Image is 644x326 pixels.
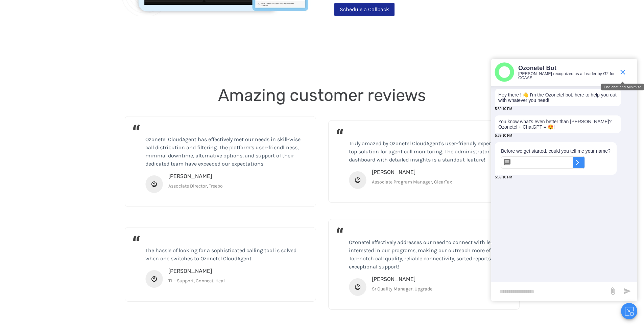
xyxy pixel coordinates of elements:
span: Associate Program Manager, ClearTax [372,179,452,185]
button: Close chat [621,303,637,319]
span: Truly amazed by Ozonetel CloudAgent's user-friendly experience, a top solution for agent call mon... [349,140,509,163]
div: new-msg-input [495,286,605,298]
span: Amazing customer reviews [218,85,426,105]
p: [PERSON_NAME] recognized as a Leader by G2 for CCAAS [518,72,615,80]
span: Ozonetel CloudAgent has effectively met our needs in skill-wise call distribution and filtering. ... [145,136,301,167]
a: Schedule a Callback [334,3,395,16]
img: header [495,62,514,82]
span: Associate Director, Treebo [168,183,223,189]
span: Ozonetel effectively addresses our need to connect with leads interested in our programs, making ... [349,239,507,270]
span: [PERSON_NAME] [372,169,415,175]
span: end chat or minimize [616,65,629,79]
p: Ozonetel Bot [518,64,615,72]
span: [PERSON_NAME] [168,268,212,274]
span: Schedule a Callback [340,6,389,13]
span: The hassle of looking for a sophisticated calling tool is solved when one switches to Ozonetel Cl... [145,247,296,262]
p: You know what's even better than [PERSON_NAME]? Ozonetel + ChatGPT = 😍! [498,119,618,130]
span: Sr Quality Manager, Upgrade [372,286,432,292]
span: 5:39:10 PM [495,134,512,137]
span: 5:39:10 PM [495,175,512,179]
span: TL - Support, Connect, Heal [168,278,225,284]
span: [PERSON_NAME] [168,173,212,179]
p: Hey there ! 👋 I'm the Ozonetel bot, here to help you out with whatever you need! [498,92,618,103]
span: 5:39:10 PM [495,107,512,111]
p: Before we get started, could you tell me your name? [501,148,611,154]
div: End chat and Minimize [601,84,644,90]
span: [PERSON_NAME] [372,276,415,282]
